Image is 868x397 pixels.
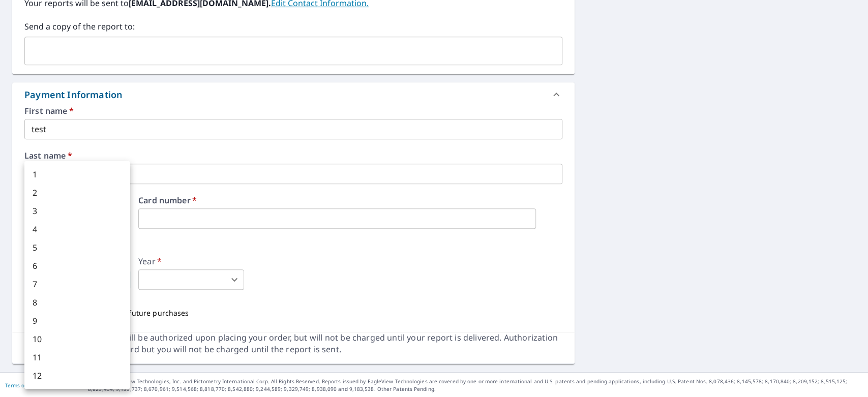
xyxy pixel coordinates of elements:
[24,293,130,312] li: 8
[24,184,130,202] li: 2
[24,312,130,330] li: 9
[24,330,130,348] li: 10
[24,220,130,238] li: 4
[24,238,130,257] li: 5
[24,275,130,293] li: 7
[24,165,130,184] li: 1
[24,257,130,275] li: 6
[24,348,130,367] li: 11
[24,367,130,385] li: 12
[24,202,130,220] li: 3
